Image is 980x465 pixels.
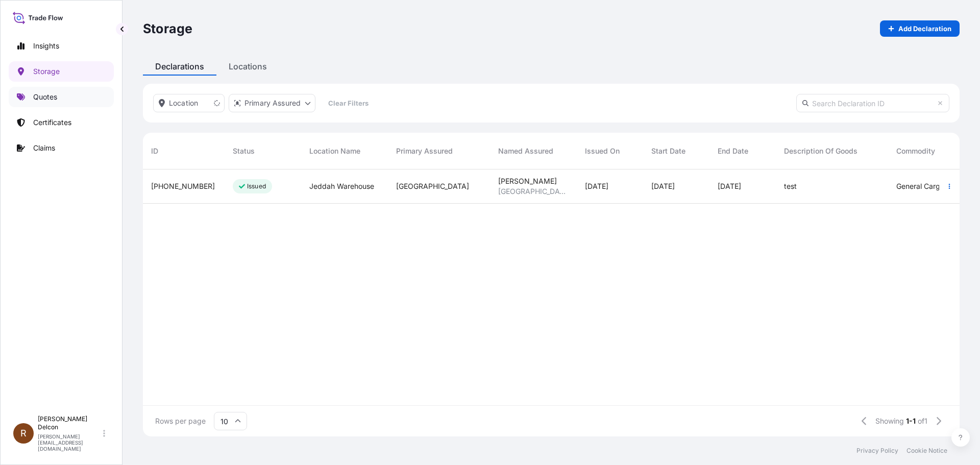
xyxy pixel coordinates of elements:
[906,447,947,455] a: Cookie Notice
[151,146,158,156] span: ID
[906,416,916,426] span: 1-1
[33,92,57,102] p: Quotes
[229,94,315,112] button: distributor Filter options
[247,182,266,190] p: Issued
[784,181,797,191] span: test
[9,112,114,133] a: Certificates
[143,20,192,37] p: Storage
[896,146,935,156] span: Commodity
[585,181,608,191] span: [DATE]
[244,98,301,108] p: Primary Assured
[898,23,951,34] p: Add Declaration
[38,433,101,452] p: [PERSON_NAME][EMAIL_ADDRESS][DOMAIN_NAME]
[651,146,685,156] span: Start Date
[216,57,279,76] div: Locations
[396,181,469,191] span: [GEOGRAPHIC_DATA]
[309,181,374,191] span: Jeddah Warehouse
[155,416,206,426] span: Rows per page
[233,146,255,156] span: Status
[718,146,748,156] span: End Date
[328,98,369,108] p: Clear Filters
[918,416,927,426] span: of 1
[38,415,101,431] p: [PERSON_NAME] Delcon
[498,186,569,197] span: [GEOGRAPHIC_DATA]
[396,146,453,156] span: Primary Assured
[151,181,215,191] span: [PHONE_NUMBER]
[33,66,60,77] p: Storage
[33,143,55,153] p: Claims
[33,41,59,51] p: Insights
[9,138,114,158] a: Claims
[880,20,960,37] a: Add Declaration
[9,87,114,107] a: Quotes
[585,146,620,156] span: Issued On
[9,61,114,82] a: Storage
[33,117,71,128] p: Certificates
[856,447,898,455] a: Privacy Policy
[9,36,114,56] a: Insights
[875,416,904,426] span: Showing
[498,146,553,156] span: Named Assured
[169,98,198,108] p: Location
[796,94,949,112] input: Search Declaration ID
[143,57,216,76] div: Declarations
[320,95,377,111] button: Clear Filters
[153,94,225,112] button: location Filter options
[718,181,741,191] span: [DATE]
[651,181,675,191] span: [DATE]
[20,428,27,438] span: R
[309,146,360,156] span: Location Name
[498,176,557,186] span: [PERSON_NAME]
[784,146,857,156] span: Description of Goods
